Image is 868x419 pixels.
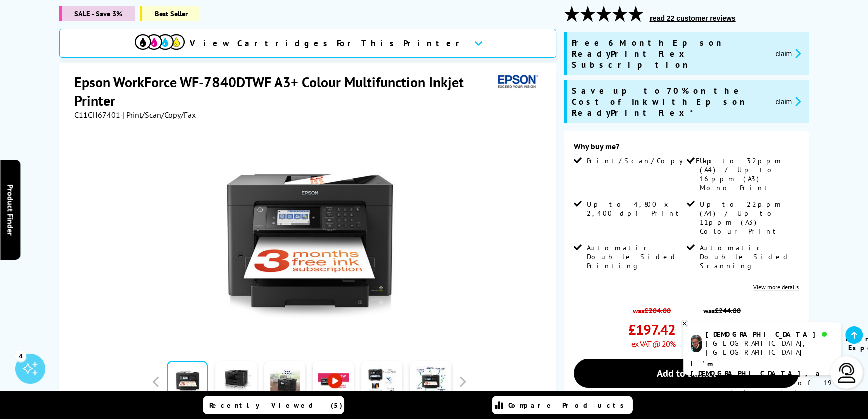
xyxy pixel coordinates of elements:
[587,200,684,218] span: Up to 4,800 x 2,400 dpi Print
[209,401,343,410] span: Recently Viewed (5)
[691,335,702,352] img: chris-livechat.png
[135,34,185,50] img: View Cartridges
[700,156,797,192] span: Up to 32ppm (A4) / Up to 16ppm (A3) Mono Print
[700,243,797,270] span: Automatic Double Sided Scanning
[706,339,833,357] div: [GEOGRAPHIC_DATA], [GEOGRAPHIC_DATA]
[59,6,135,21] span: SALE - Save 3%
[211,140,407,337] img: Epson WorkForce WF-7840DTWF
[572,37,767,70] span: Free 6 Month Epson ReadyPrint Flex Subscription
[190,38,466,49] span: View Cartridges For This Printer
[698,320,746,339] span: £236.90
[492,396,633,414] a: Compare Products
[772,96,804,107] button: promo-description
[140,6,200,21] span: Best Seller
[691,359,823,387] b: I'm [DEMOGRAPHIC_DATA], a printer expert
[494,73,540,91] img: Epson
[700,200,797,236] span: Up to 22ppm (A4) / Up to 11ppm (A3) Colour Print
[691,359,834,416] p: of 19 years! I can help you choose the right product
[122,110,196,120] span: | Print/Scan/Copy/Fax
[15,350,26,361] div: 4
[644,306,671,315] strike: £204.00
[628,301,675,315] span: was
[587,156,716,165] span: Print/Scan/Copy/Fax
[74,110,120,120] span: C11CH67401
[5,184,15,235] span: Product Finder
[628,320,675,339] span: £197.42
[572,85,767,118] span: Save up to 70% on the Cost of Ink with Epson ReadyPrint Flex*
[631,339,675,349] span: ex VAT @ 20%
[574,141,799,156] div: Why buy me?
[698,301,746,315] span: was
[74,73,494,110] h1: Epson WorkForce WF-7840DTWF A3+ Colour Multifunction Inkjet Printer
[587,243,684,270] span: Automatic Double Sided Printing
[646,14,738,23] button: read 22 customer reviews
[508,401,629,410] span: Compare Products
[706,330,833,339] div: [DEMOGRAPHIC_DATA]
[837,363,857,383] img: user-headset-light.svg
[574,359,799,388] a: Add to Basket
[715,306,741,315] strike: £244.80
[203,396,344,414] a: Recently Viewed (5)
[753,283,799,291] a: View more details
[772,48,804,59] button: promo-description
